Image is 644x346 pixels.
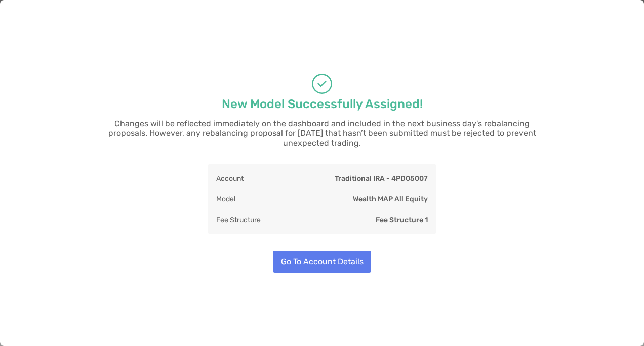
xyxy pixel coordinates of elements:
[353,193,428,205] p: Wealth MAP All Equity
[376,214,428,226] p: Fee Structure 1
[273,251,371,273] button: Go To Account Details
[216,172,244,185] p: Account
[216,193,235,205] p: Model
[335,172,428,185] p: Traditional IRA - 4PD05007
[222,98,423,111] p: New Model Successfully Assigned!
[216,214,261,226] p: Fee Structure
[94,119,550,148] p: Changes will be reflected immediately on the dashboard and included in the next business day's re...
